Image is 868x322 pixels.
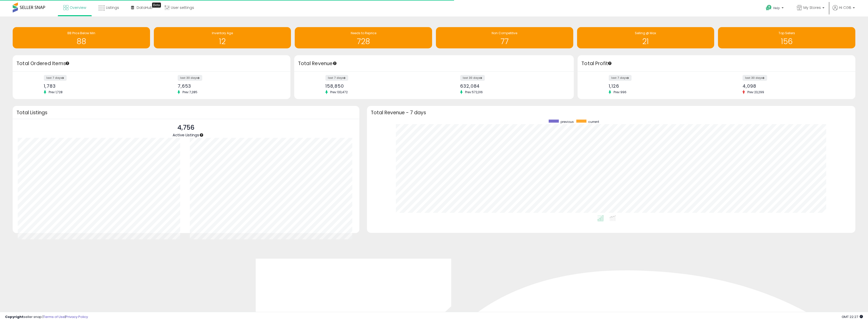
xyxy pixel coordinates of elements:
[70,5,86,10] span: Overview
[297,37,430,46] h1: 728
[460,75,485,81] label: last 30 days
[295,27,432,48] a: Needs to Reprice 728
[803,5,821,10] span: My Stores
[298,60,570,67] h3: Total Revenue
[436,27,573,48] a: Non Competitive 77
[762,1,789,16] a: Help
[718,27,855,48] a: Top Sellers 156
[13,27,150,48] a: BB Price Below Min 88
[607,61,612,66] div: Tooltip anchor
[773,6,780,10] span: Help
[106,5,119,10] span: Listings
[577,27,714,48] a: Selling @ Max 21
[580,37,712,46] h1: 21
[44,75,67,81] label: last 7 days
[16,60,287,67] h3: Total Ordered Items
[212,31,233,35] span: Inventory Age
[15,37,147,46] h1: 88
[137,5,153,10] span: DataHub
[351,31,376,35] span: Needs to Reprice
[46,90,65,94] span: Prev: 1,728
[581,60,852,67] h3: Total Profit
[463,90,485,94] span: Prev: 572,316
[371,111,852,115] h3: Total Revenue - 7 days
[328,90,350,94] span: Prev: 133,472
[65,61,70,66] div: Tooltip anchor
[609,83,713,89] div: 1,126
[743,75,767,81] label: last 30 days
[779,31,795,35] span: Top Sellers
[833,5,855,16] a: Hi CGB
[333,61,337,66] div: Tooltip anchor
[173,132,199,138] span: Active Listings
[609,75,632,81] label: last 7 days
[173,123,199,132] p: 4,756
[745,90,767,94] span: Prev: 23,299
[44,83,148,89] div: 1,783
[156,37,289,46] h1: 12
[180,90,200,94] span: Prev: 7,285
[721,37,853,46] h1: 156
[325,75,348,81] label: last 7 days
[839,5,851,10] span: Hi CGB
[178,83,282,89] div: 7,653
[492,31,517,35] span: Non Competitive
[199,133,204,137] div: Tooltip anchor
[743,83,846,89] div: 4,098
[588,120,599,124] span: current
[635,31,656,35] span: Selling @ Max
[561,120,574,124] span: previous
[611,90,629,94] span: Prev: 996
[152,3,161,8] div: Tooltip anchor
[16,111,356,115] h3: Total Listings
[460,83,565,89] div: 632,084
[766,5,772,11] i: Get Help
[67,31,95,35] span: BB Price Below Min
[154,27,291,48] a: Inventory Age 12
[438,37,571,46] h1: 77
[325,83,430,89] div: 158,850
[178,75,202,81] label: last 30 days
